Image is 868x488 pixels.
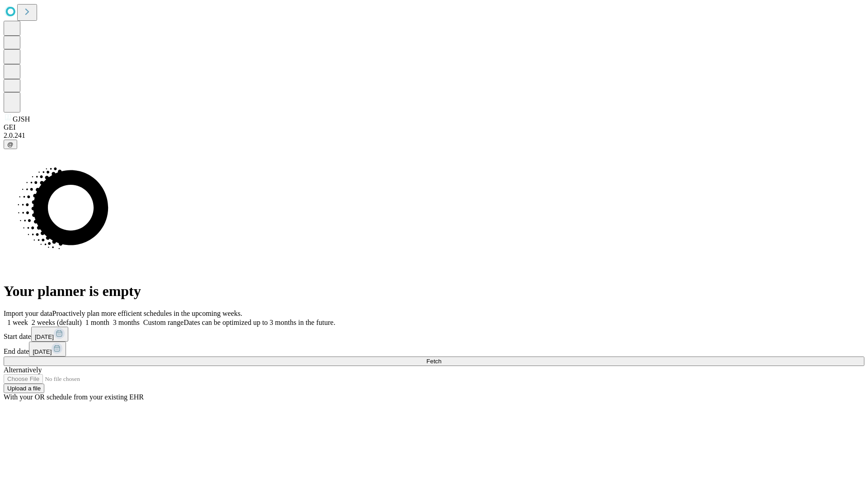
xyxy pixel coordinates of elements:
span: @ [7,141,14,148]
span: With your OR schedule from your existing EHR [4,393,144,401]
div: GEI [4,123,864,131]
span: 1 week [7,319,28,326]
button: Fetch [4,357,864,366]
button: Upload a file [4,384,44,393]
span: Custom range [143,319,184,326]
div: 2.0.241 [4,131,864,140]
span: Fetch [426,358,441,365]
span: 3 months [113,319,140,326]
span: Import your data [4,310,52,317]
div: Start date [4,327,864,342]
span: 1 month [85,319,109,326]
span: GJSH [13,115,30,123]
div: End date [4,342,864,357]
span: Proactively plan more efficient schedules in the upcoming weeks. [52,310,242,317]
span: [DATE] [33,348,52,355]
button: @ [4,140,17,149]
span: [DATE] [35,333,54,340]
h1: Your planner is empty [4,283,864,300]
button: [DATE] [29,342,66,357]
button: [DATE] [31,327,68,342]
span: Alternatively [4,366,42,374]
span: 2 weeks (default) [32,319,82,326]
span: Dates can be optimized up to 3 months in the future. [184,319,335,326]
